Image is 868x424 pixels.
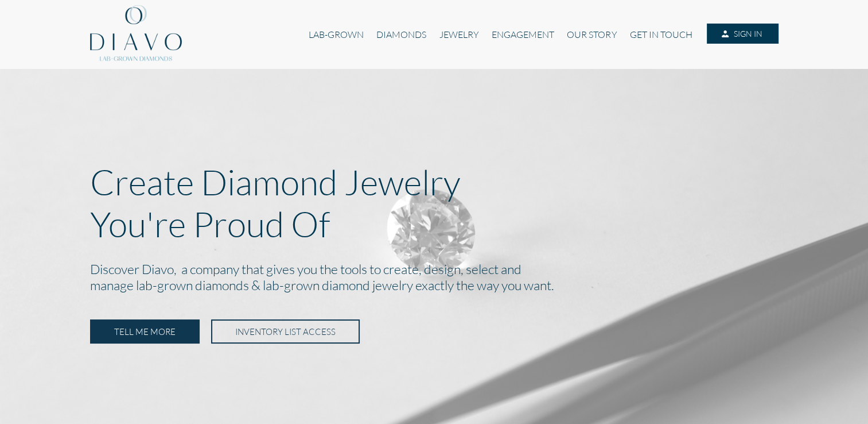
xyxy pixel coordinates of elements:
a: JEWELRY [433,24,485,45]
a: SIGN IN [707,24,778,44]
h2: Discover Diavo, a company that gives you the tools to create, design, select and manage lab-grown... [90,259,779,298]
iframe: Drift Widget Chat Controller [811,367,854,410]
a: OUR STORY [560,24,623,45]
a: DIAMONDS [370,24,433,45]
a: INVENTORY LIST ACCESS [211,319,360,344]
a: ENGAGEMENT [485,24,560,45]
a: LAB-GROWN [302,24,370,45]
a: TELL ME MORE [90,319,200,344]
p: Create Diamond Jewelry You're Proud Of [90,161,779,245]
a: GET IN TOUCH [624,24,699,45]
